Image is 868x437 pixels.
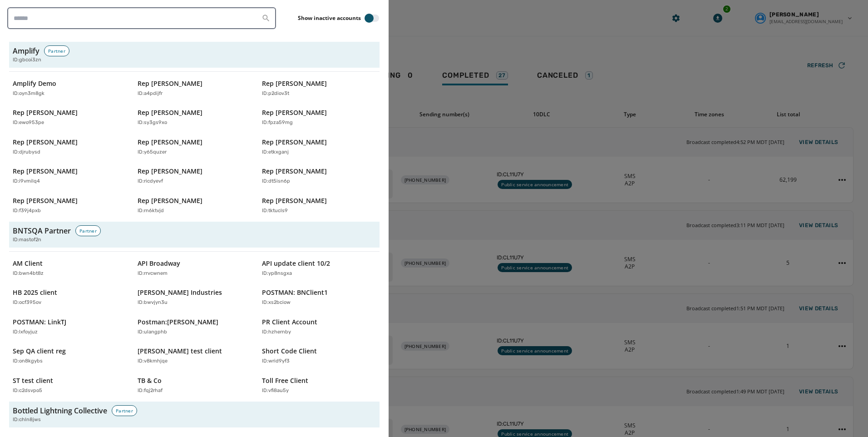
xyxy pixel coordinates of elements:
[9,163,130,189] button: Rep [PERSON_NAME]ID:i9vmilq4
[13,236,41,244] span: ID: mastof2n
[9,134,130,160] button: Rep [PERSON_NAME]ID:djrubysd
[134,372,255,398] button: TB & CoID:fqj2rhaf
[258,134,380,160] button: Rep [PERSON_NAME]ID:etkxganj
[258,372,380,398] button: Toll Free ClientID:vfi8au5y
[138,167,202,176] p: Rep [PERSON_NAME]
[262,347,317,356] p: Short Code Client
[13,358,43,365] p: ID: on8kgybs
[9,42,380,68] button: AmplifyPartnerID:gbcoi3zn
[13,299,41,307] p: ID: ocf395ov
[262,178,290,185] p: ID: dt5isn6p
[258,343,380,369] button: Short Code ClientID:wrid9yf3
[258,314,380,340] button: PR Client AccountID:hzhernby
[262,358,290,365] p: ID: wrid9yf3
[262,270,292,278] p: ID: yp8nsgxa
[138,347,222,356] p: [PERSON_NAME] test client
[262,149,289,156] p: ID: etkxganj
[13,90,44,98] p: ID: oyn3m8gk
[262,259,330,268] p: API update client 10/2
[134,104,255,130] button: Rep [PERSON_NAME]ID:sy3gs9xo
[258,284,380,310] button: POSTMAN: BNClient1ID:xs2bciow
[134,163,255,189] button: Rep [PERSON_NAME]ID:ricdyevf
[262,387,289,395] p: ID: vfi8au5y
[138,79,202,88] p: Rep [PERSON_NAME]
[138,196,202,205] p: Rep [PERSON_NAME]
[138,207,164,215] p: ID: rn6ktvjd
[9,75,130,101] button: Amplify DemoID:oyn3m8gk
[258,104,380,130] button: Rep [PERSON_NAME]ID:fpza59mg
[13,167,78,176] p: Rep [PERSON_NAME]
[9,284,130,310] button: HB 2025 clientID:ocf395ov
[13,138,78,147] p: Rep [PERSON_NAME]
[138,119,167,127] p: ID: sy3gs9xo
[262,119,293,127] p: ID: fpza59mg
[262,376,308,385] p: Toll Free Client
[258,255,380,281] button: API update client 10/2ID:yp8nsgxa
[262,196,327,205] p: Rep [PERSON_NAME]
[298,15,361,22] label: Show inactive accounts
[262,288,328,297] p: POSTMAN: BNClient1
[13,416,41,424] span: ID: chln8jws
[262,328,291,336] p: ID: hzhernby
[13,376,53,385] p: ST test client
[44,45,69,56] div: Partner
[112,405,137,416] div: Partner
[9,255,130,281] button: AM ClientID:bwn4bt8z
[13,270,44,278] p: ID: bwn4bt8z
[138,358,168,365] p: ID: v8kmhjqe
[13,149,40,156] p: ID: djrubysd
[13,196,78,205] p: Rep [PERSON_NAME]
[9,402,380,427] button: Bottled Lightning CollectivePartnerID:chln8jws
[138,387,163,395] p: ID: fqj2rhaf
[13,387,42,395] p: ID: c2dsvpo5
[13,108,78,117] p: Rep [PERSON_NAME]
[9,343,130,369] button: Sep QA client regID:on8kgybs
[138,288,222,297] p: [PERSON_NAME] Industries
[75,225,101,236] div: Partner
[138,138,202,147] p: Rep [PERSON_NAME]
[13,259,43,268] p: AM Client
[13,318,66,327] p: POSTMAN: LinkTJ
[258,163,380,189] button: Rep [PERSON_NAME]ID:dt5isn6p
[138,149,167,156] p: ID: y65quzer
[138,90,163,98] p: ID: a4pdijfr
[138,178,163,185] p: ID: ricdyevf
[13,328,38,336] p: ID: lxfoyjuz
[13,119,44,127] p: ID: ewo953pe
[13,79,56,88] p: Amplify Demo
[138,376,162,385] p: TB & Co
[9,222,380,248] button: BNTSQA PartnerPartnerID:mastof2n
[13,45,39,56] h3: Amplify
[9,372,130,398] button: ST test clientID:c2dsvpo5
[13,405,107,416] h3: Bottled Lightning Collective
[138,259,180,268] p: API Broadway
[134,343,255,369] button: [PERSON_NAME] test clientID:v8kmhjqe
[258,193,380,218] button: Rep [PERSON_NAME]ID:tktucls9
[134,255,255,281] button: API BroadwayID:rrvcwnem
[138,108,202,117] p: Rep [PERSON_NAME]
[262,207,288,215] p: ID: tktucls9
[134,193,255,218] button: Rep [PERSON_NAME]ID:rn6ktvjd
[9,314,130,340] button: POSTMAN: LinkTJID:lxfoyjuz
[262,138,327,147] p: Rep [PERSON_NAME]
[13,56,41,64] span: ID: gbcoi3zn
[262,318,317,327] p: PR Client Account
[262,167,327,176] p: Rep [PERSON_NAME]
[134,284,255,310] button: [PERSON_NAME] IndustriesID:bwvjyn3u
[13,207,41,215] p: ID: f39j4pxb
[13,225,71,236] h3: BNTSQA Partner
[262,299,291,307] p: ID: xs2bciow
[138,318,218,327] p: Postman:[PERSON_NAME]
[134,134,255,160] button: Rep [PERSON_NAME]ID:y65quzer
[9,193,130,218] button: Rep [PERSON_NAME]ID:f39j4pxb
[13,347,66,356] p: Sep QA client reg
[262,79,327,88] p: Rep [PERSON_NAME]
[262,108,327,117] p: Rep [PERSON_NAME]
[13,178,40,185] p: ID: i9vmilq4
[138,328,167,336] p: ID: ulangphb
[134,75,255,101] button: Rep [PERSON_NAME]ID:a4pdijfr
[262,90,289,98] p: ID: p2diov3t
[138,299,168,307] p: ID: bwvjyn3u
[13,288,57,297] p: HB 2025 client
[134,314,255,340] button: Postman:[PERSON_NAME]ID:ulangphb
